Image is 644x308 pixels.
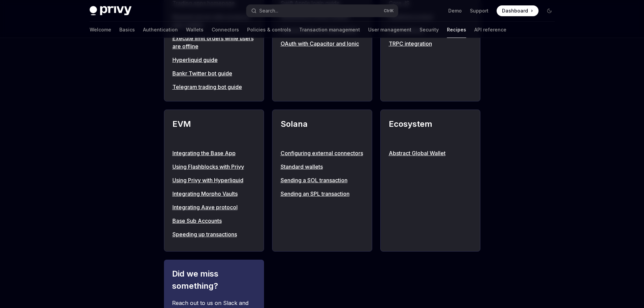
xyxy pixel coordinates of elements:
[368,22,411,38] a: User management
[502,7,528,14] span: Dashboard
[172,83,256,91] a: Telegram trading bot guide
[497,5,539,16] a: Dashboard
[212,22,239,38] a: Connectors
[172,56,256,64] a: Hyperliquid guide
[247,22,291,38] a: Policies & controls
[172,268,256,292] h2: Did we miss something?
[281,40,364,48] a: OAuth with Capacitor and Ionic
[172,149,256,157] a: Integrating the Base App
[119,22,135,38] a: Basics
[281,190,364,198] a: Sending an SPL transaction
[389,118,472,142] h2: Ecosystem
[90,22,111,38] a: Welcome
[90,6,132,16] img: dark logo
[172,190,256,198] a: Integrating Morpho Vaults
[172,69,256,77] a: Bankr Twitter bot guide
[447,22,466,38] a: Recipes
[172,230,256,238] a: Speeding up transactions
[384,8,394,14] span: Ctrl K
[281,176,364,184] a: Sending a SOL transaction
[389,149,472,157] a: Abstract Global Wallet
[470,7,488,14] a: Support
[143,22,178,38] a: Authentication
[474,22,506,38] a: API reference
[186,22,204,38] a: Wallets
[281,118,364,142] h2: Solana
[172,176,256,184] a: Using Privy with Hyperliquid
[299,22,360,38] a: Transaction management
[246,5,398,17] button: Search...CtrlK
[420,22,439,38] a: Security
[172,118,256,142] h2: EVM
[259,7,278,15] div: Search...
[172,203,256,211] a: Integrating Aave protocol
[172,217,256,225] a: Base Sub Accounts
[281,149,364,157] a: Configuring external connectors
[448,7,462,14] a: Demo
[281,163,364,171] a: Standard wallets
[172,34,256,50] a: Execute limit orders while users are offline
[389,40,472,48] a: TRPC integration
[172,163,256,171] a: Using Flashblocks with Privy
[544,5,555,16] button: Toggle dark mode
